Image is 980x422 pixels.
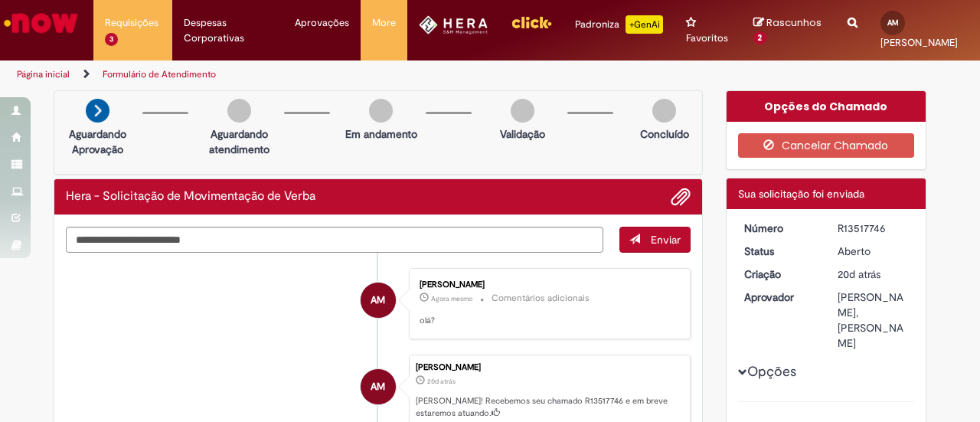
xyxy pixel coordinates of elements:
div: [PERSON_NAME] [416,363,682,372]
small: Comentários adicionais [492,292,590,305]
button: Enviar [619,227,691,253]
p: Em andamento [345,126,417,142]
div: Opções do Chamado [727,91,926,122]
a: Formulário de Atendimento [103,68,216,80]
p: Aguardando atendimento [202,126,276,157]
span: Agora mesmo [431,294,472,303]
div: Ana Clara Moraes Manso [361,369,396,404]
div: 10/09/2025 18:39:54 [838,267,909,282]
div: Padroniza [575,15,663,34]
img: click_logo_yellow_360x200.png [511,11,552,34]
dt: Criação [733,267,827,282]
span: 20d atrás [838,267,880,281]
span: 3 [105,33,118,46]
img: ServiceNow [2,8,80,38]
span: AM [371,368,385,405]
span: Enviar [651,233,681,247]
textarea: Digite sua mensagem aqui... [66,227,603,252]
img: arrow-next.png [86,99,109,123]
span: AM [371,282,385,319]
span: Requisições [105,15,158,31]
span: More [372,15,396,31]
time: 10/09/2025 18:39:54 [838,267,880,281]
dt: Aprovador [733,290,827,305]
time: 10/09/2025 18:39:54 [427,377,456,386]
dt: Número [733,221,827,236]
span: 20d atrás [427,377,456,386]
span: Despesas Corporativas [184,15,272,46]
p: Aguardando Aprovação [60,126,135,157]
span: 2 [753,31,767,45]
span: [PERSON_NAME] [880,36,958,49]
img: img-circle-grey.png [511,99,534,123]
span: Sua solicitação foi enviada [738,187,864,201]
img: HeraLogo.png [419,15,488,34]
h2: Hera - Solicitação de Movimentação de Verba Histórico de tíquete [66,190,315,204]
span: Rascunhos [766,15,822,30]
button: Cancelar Chamado [738,133,915,158]
a: Rascunhos [753,16,825,44]
time: 30/09/2025 09:04:23 [431,294,472,303]
span: AM [887,18,899,28]
button: Adicionar anexos [671,187,691,207]
p: Concluído [640,126,689,142]
span: Favoritos [686,31,728,46]
dt: Status [733,244,827,259]
div: [PERSON_NAME] [420,280,675,290]
span: Aprovações [295,15,349,31]
a: Página inicial [17,68,70,80]
div: Ana Clara Moraes Manso [361,283,396,318]
p: Validação [500,126,545,142]
img: img-circle-grey.png [652,99,676,123]
ul: Trilhas de página [11,61,642,89]
div: Aberto [838,244,909,259]
div: [PERSON_NAME], [PERSON_NAME] [838,290,909,351]
p: [PERSON_NAME]! Recebemos seu chamado R13517746 e em breve estaremos atuando. [416,395,682,419]
img: img-circle-grey.png [227,99,251,123]
p: +GenAi [626,15,663,34]
div: R13517746 [838,221,909,236]
img: img-circle-grey.png [369,99,393,123]
p: olá? [420,315,675,327]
